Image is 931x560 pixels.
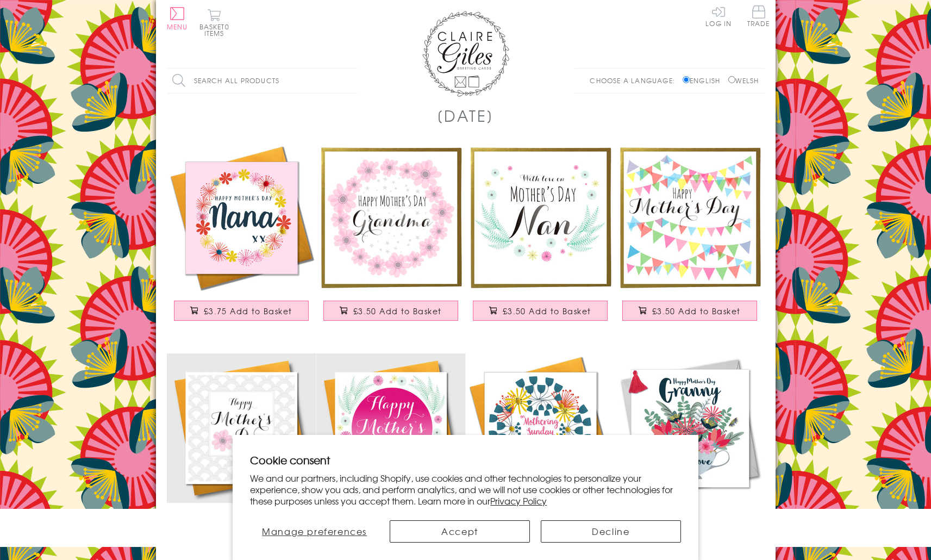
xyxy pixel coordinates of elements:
span: Menu [167,22,188,32]
a: Mother's Day Card, Teacup, Granny, Embellished with a colourful tassel £3.75 Add to Basket [615,353,765,542]
span: Trade [747,5,770,27]
h2: Cookie consent [250,452,681,468]
a: Mother's Day Card, Flowers Wreath, Mothering Sunday, Embellished with pompoms £3.75 Add to Basket [466,353,615,542]
button: £3.50 Add to Basket [473,301,608,321]
a: Mother's Day Card, Pink Flowers, Nana, Embellished with colourful pompoms £3.75 Add to Basket [167,143,316,332]
span: £3.75 Add to Basket [204,306,292,316]
a: Log In [705,5,732,27]
button: Basket0 items [199,9,229,36]
img: Mother's Day Card, Pretty Pink Flower, Open [167,353,316,503]
img: Mother's Day Card, Teacup, Granny, Embellished with a colourful tassel [615,353,765,503]
input: Search [346,69,357,93]
button: £3.50 Add to Basket [622,301,757,321]
a: Privacy Policy [490,494,547,507]
span: 0 items [204,22,229,38]
input: English [683,76,690,83]
button: £3.75 Add to Basket [174,301,309,321]
h1: [DATE] [437,104,494,127]
img: Mother's Day Card, Pink Flowers, Nana, Embellished with colourful pompoms [167,143,316,293]
button: Manage preferences [250,520,379,543]
span: £3.50 Add to Basket [503,306,591,316]
span: £3.50 Add to Basket [652,306,741,316]
img: Mother's Day Card, With love, Nan, Nan [466,143,615,293]
a: Trade [747,5,770,29]
input: Search all products [167,69,357,93]
a: Mother's Day Card, Colourful Bunting, Open £3.50 Add to Basket [615,143,765,332]
p: We and our partners, including Shopify, use cookies and other technologies to personalize your ex... [250,472,681,506]
img: Mother's Day Card, Colourful Bunting, Open [615,143,765,293]
a: Mother's Day Card, With love, Nan, Nan £3.50 Add to Basket [466,143,615,332]
input: Welsh [728,76,735,83]
img: Claire Giles Greetings Cards [422,11,509,97]
img: Mother's Day Card, Spring Flowers, Open [316,353,466,503]
label: Welsh [728,76,759,85]
button: Menu [167,7,188,30]
img: Mother's Day Card, Flowers Wreath, Mothering Sunday, Embellished with pompoms [466,353,615,503]
label: English [683,76,726,85]
a: Mother's Day Card, Spring Flowers, Open £3.50 Add to Basket [316,353,466,542]
button: £3.50 Add to Basket [323,301,458,321]
span: £3.50 Add to Basket [353,306,442,316]
button: Accept [390,520,530,543]
a: Mother's Day Card, Pretty Pink Flower, Open £3.50 Add to Basket [167,353,316,542]
span: Manage preferences [262,525,367,538]
p: Choose a language: [590,76,680,85]
img: Mother's Day Card, For Grandma, Grandma [316,143,466,293]
button: Decline [541,520,681,543]
a: Mother's Day Card, For Grandma, Grandma £3.50 Add to Basket [316,143,466,332]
